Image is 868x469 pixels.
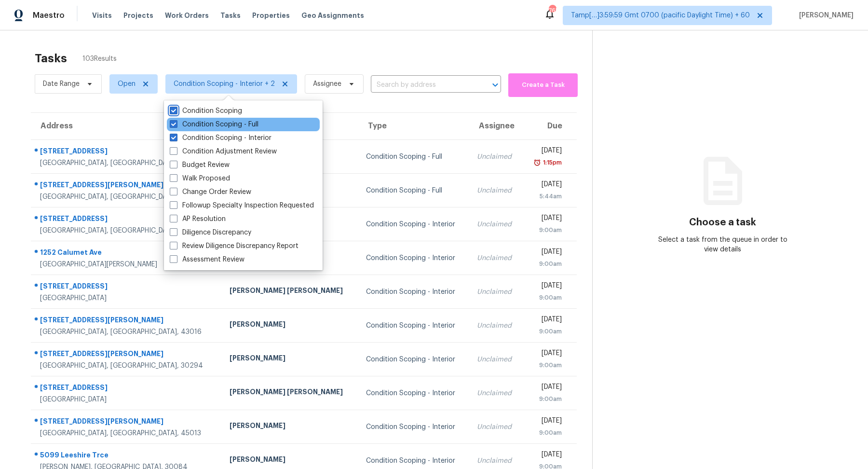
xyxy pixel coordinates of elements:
[301,11,364,20] span: Geo Assignments
[252,11,290,20] span: Properties
[230,421,351,433] div: [PERSON_NAME]
[530,394,562,404] div: 9:00am
[366,355,461,364] div: Condition Scoping - Interior
[371,78,474,93] input: Search by address
[530,382,562,394] div: [DATE]
[530,315,562,327] div: [DATE]
[530,213,562,225] div: [DATE]
[40,158,214,168] div: [GEOGRAPHIC_DATA], [GEOGRAPHIC_DATA], 98682
[82,54,117,64] span: 103 Results
[40,214,214,226] div: [STREET_ADDRESS]
[488,78,502,92] button: Open
[477,422,515,432] div: Unclaimed
[366,456,461,466] div: Condition Scoping - Interior
[40,315,214,327] div: [STREET_ADDRESS][PERSON_NAME]
[366,253,461,263] div: Condition Scoping - Interior
[40,450,214,462] div: 5099 Leeshire Trce
[40,416,214,428] div: [STREET_ADDRESS][PERSON_NAME]
[366,186,461,195] div: Condition Scoping - Full
[40,226,214,235] div: [GEOGRAPHIC_DATA], [GEOGRAPHIC_DATA], 95834
[40,180,214,192] div: [STREET_ADDRESS][PERSON_NAME]
[40,248,214,260] div: 1252 Calumet Ave
[170,147,277,156] label: Condition Adjustment Review
[313,79,341,89] span: Assignee
[170,241,298,251] label: Review Diligence Discrepancy Report
[477,355,515,364] div: Unclaimed
[40,395,214,404] div: [GEOGRAPHIC_DATA]
[523,113,577,140] th: Due
[508,73,578,97] button: Create a Task
[123,11,153,20] span: Projects
[530,327,562,336] div: 9:00am
[40,146,214,158] div: [STREET_ADDRESS]
[530,293,562,303] div: 9:00am
[549,6,556,15] div: 765
[170,187,251,197] label: Change Order Review
[530,247,562,259] div: [DATE]
[533,158,541,167] img: Overdue Alarm Icon
[689,218,756,227] h3: Choose a task
[477,388,515,398] div: Unclaimed
[165,11,209,20] span: Work Orders
[477,321,515,331] div: Unclaimed
[43,79,80,89] span: Date Range
[170,160,230,170] label: Budget Review
[477,220,515,229] div: Unclaimed
[40,260,214,269] div: [GEOGRAPHIC_DATA][PERSON_NAME]
[40,383,214,395] div: [STREET_ADDRESS]
[795,11,854,20] span: [PERSON_NAME]
[40,293,214,303] div: [GEOGRAPHIC_DATA]
[230,319,351,331] div: [PERSON_NAME]
[358,113,469,140] th: Type
[477,287,515,297] div: Unclaimed
[530,348,562,360] div: [DATE]
[530,281,562,293] div: [DATE]
[530,450,562,462] div: [DATE]
[40,192,214,202] div: [GEOGRAPHIC_DATA], [GEOGRAPHIC_DATA], 32779
[477,253,515,263] div: Unclaimed
[40,349,214,361] div: [STREET_ADDRESS][PERSON_NAME]
[170,120,258,129] label: Condition Scoping - Full
[174,79,275,89] span: Condition Scoping - Interior + 2
[477,186,515,195] div: Unclaimed
[170,201,314,210] label: Followup Specialty Inspection Requested
[33,11,65,20] span: Maestro
[366,287,461,297] div: Condition Scoping - Interior
[477,152,515,162] div: Unclaimed
[170,255,244,264] label: Assessment Review
[541,158,562,167] div: 1:15pm
[35,54,67,63] h2: Tasks
[40,361,214,371] div: [GEOGRAPHIC_DATA], [GEOGRAPHIC_DATA], 30294
[220,12,241,19] span: Tasks
[530,225,562,235] div: 9:00am
[170,174,230,183] label: Walk Proposed
[530,360,562,370] div: 9:00am
[170,106,242,116] label: Condition Scoping
[530,259,562,269] div: 9:00am
[530,179,562,192] div: [DATE]
[40,281,214,293] div: [STREET_ADDRESS]
[366,220,461,229] div: Condition Scoping - Interior
[230,353,351,365] div: [PERSON_NAME]
[658,235,788,254] div: Select a task from the queue in order to view details
[366,422,461,432] div: Condition Scoping - Interior
[366,152,461,162] div: Condition Scoping - Full
[230,286,351,298] div: [PERSON_NAME] [PERSON_NAME]
[170,214,226,224] label: AP Resolution
[366,388,461,398] div: Condition Scoping - Interior
[530,416,562,428] div: [DATE]
[92,11,112,20] span: Visits
[230,455,351,467] div: [PERSON_NAME]
[31,113,222,140] th: Address
[469,113,522,140] th: Assignee
[118,79,136,89] span: Open
[170,133,271,143] label: Condition Scoping - Interior
[366,321,461,331] div: Condition Scoping - Interior
[530,428,562,438] div: 9:00am
[513,80,573,91] span: Create a Task
[170,228,251,237] label: Diligence Discrepancy
[571,11,750,20] span: Tamp[…]3:59:59 Gmt 0700 (pacific Daylight Time) + 60
[230,387,351,399] div: [PERSON_NAME] [PERSON_NAME]
[40,327,214,337] div: [GEOGRAPHIC_DATA], [GEOGRAPHIC_DATA], 43016
[530,146,562,158] div: [DATE]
